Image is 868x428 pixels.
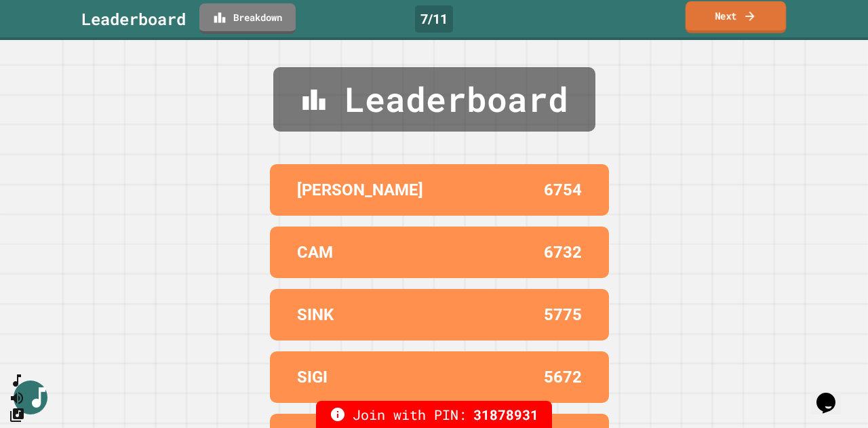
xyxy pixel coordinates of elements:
p: 6732 [544,240,582,265]
p: CAM [297,240,333,265]
iframe: chat widget [811,374,854,414]
a: Breakdown [199,3,296,34]
span: 31878931 [473,404,538,425]
button: Change Music [9,406,25,423]
div: Leaderboard [81,7,186,31]
p: 5672 [544,365,582,389]
p: [PERSON_NAME] [297,178,423,202]
div: Join with PIN: [316,401,552,428]
p: SIGI [297,365,328,389]
div: 7 / 11 [415,5,453,33]
div: Leaderboard [273,67,595,132]
p: 6754 [544,178,582,202]
p: SINK [297,303,334,327]
a: Next [686,1,787,33]
p: 5775 [544,303,582,327]
button: Mute music [9,389,25,406]
button: SpeedDial basic example [9,372,25,389]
